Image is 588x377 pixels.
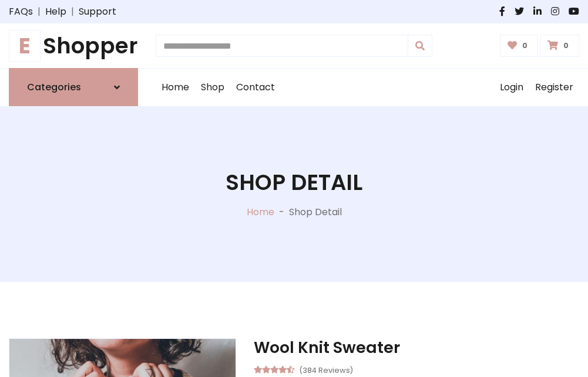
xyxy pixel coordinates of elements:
[9,33,138,59] a: EShopper
[254,338,579,357] h3: Wool Knit Sweater
[9,30,41,62] span: E
[45,5,66,19] a: Help
[226,169,362,195] h1: Shop Detail
[9,33,138,59] h1: Shopper
[519,40,530,51] span: 0
[247,205,274,219] a: Home
[66,5,79,19] span: |
[289,205,342,219] p: Shop Detail
[79,5,116,19] a: Support
[500,35,538,57] a: 0
[156,69,195,106] a: Home
[33,5,45,19] span: |
[494,69,529,106] a: Login
[299,362,353,376] small: (384 Reviews)
[560,40,572,51] span: 0
[9,5,33,19] a: FAQs
[9,68,138,106] a: Categories
[230,69,281,106] a: Contact
[529,69,579,106] a: Register
[195,69,230,106] a: Shop
[27,81,81,93] h6: Categories
[274,205,289,219] p: -
[540,35,579,57] a: 0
